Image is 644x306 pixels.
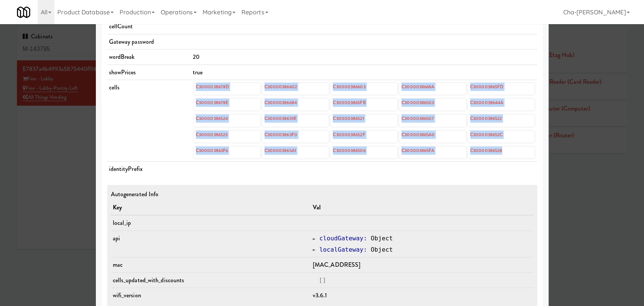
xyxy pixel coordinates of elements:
[17,6,30,19] img: Micromart
[264,131,298,139] a: C300003863F0
[311,200,533,215] th: Val
[107,19,191,34] td: cellCount
[195,98,229,107] a: C3000038678E
[264,98,298,107] a: C30000386684
[264,114,297,123] a: C3000038659E
[195,131,228,139] a: C30000386523
[111,231,311,257] td: api
[107,34,191,49] td: Gateway password
[193,68,203,77] span: true
[332,146,366,155] a: C30000386506
[363,246,367,253] span: :
[111,272,311,288] td: cells_updated_with_discounts
[332,114,364,123] a: C30000386521
[371,235,393,242] span: Object
[264,83,298,91] a: C30000386602
[313,291,327,300] span: v3.6.1
[469,146,503,155] a: C30000386528
[469,98,504,107] a: C3000038644A
[107,65,191,80] td: showPrices
[469,83,504,91] a: C300003865FD
[195,146,229,155] a: C300003863F6
[193,52,200,61] span: 20
[111,288,311,303] td: wifi_version
[363,235,367,242] span: :
[401,146,435,155] a: C300003865FA
[107,49,191,65] td: wordBreak
[107,161,191,176] td: identityPrefix
[469,131,503,139] a: C3000038652C
[332,131,366,139] a: C3000038652F
[401,98,435,107] a: C30000386503
[313,260,360,269] span: [MAC_ADDRESS]
[469,114,503,123] a: C30000386522
[319,235,363,242] span: cloudGateway
[111,200,311,215] th: Key
[107,80,191,161] td: cells
[111,215,311,231] td: local_ip
[401,114,435,123] a: C30000386507
[319,246,363,253] span: localGateway
[195,83,230,91] a: C3000038678D
[332,98,366,107] a: C300003865FB
[401,83,435,91] a: C3000038668A
[111,190,159,198] span: Autogenerated Info
[401,131,435,139] a: C300003865A0
[264,146,297,155] a: C300003865A1
[195,114,229,123] a: C30000386524
[371,246,393,253] span: Object
[111,257,311,273] td: mac
[332,83,366,91] a: C30000386603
